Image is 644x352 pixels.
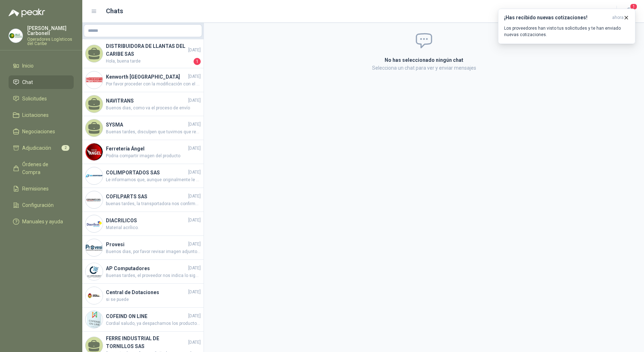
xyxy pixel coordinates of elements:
[9,158,74,179] a: Órdenes de Compra
[106,224,201,231] span: Material acrílico.
[106,248,201,255] span: Buenos dias, por favor revisar imagen adjunto y revisar bien la cotización. Están las medidas y l...
[86,239,103,256] img: Company Logo
[188,289,201,296] span: [DATE]
[22,62,34,70] span: Inicio
[22,201,54,209] span: Configuración
[188,313,201,319] span: [DATE]
[106,73,187,81] h4: Kenworth [GEOGRAPHIC_DATA]
[82,188,204,212] a: Company LogoCOFILPARTS SAS[DATE]buenas tardes, la transportadora nos confirma que entregara su pe...
[27,26,74,36] p: [PERSON_NAME] Carbonell
[299,56,549,64] h2: No has seleccionado ningún chat
[22,128,55,135] span: Negociaciones
[188,169,201,176] span: [DATE]
[106,193,187,200] h4: COFILPARTS SAS
[86,263,103,280] img: Company Logo
[188,121,201,128] span: [DATE]
[630,3,638,10] span: 1
[9,75,74,89] a: Chat
[188,339,201,346] span: [DATE]
[188,241,201,248] span: [DATE]
[86,167,103,184] img: Company Logo
[106,97,187,105] h4: NAVITRANS
[86,311,103,328] img: Company Logo
[9,125,74,138] a: Negociaciones
[9,59,74,73] a: Inicio
[106,169,187,177] h4: COLIMPORTADOS SAS
[106,296,201,303] span: si se puede
[82,260,204,284] a: Company LogoAP Computadores[DATE]Buenas tardes, el proveedor nos indica lo siguiente: "la verdad ...
[82,140,204,164] a: Company LogoFerretería Ángel[DATE]Podria compartir imagen del producto
[106,241,187,248] h4: Provesi
[106,105,201,111] span: Buenos dias, como va el proceso de envío
[188,97,201,104] span: [DATE]
[86,191,103,208] img: Company Logo
[106,42,187,58] h4: DISTRIBUIDORA DE LLANTAS DEL CARIBE SAS
[9,215,74,228] a: Manuales y ayuda
[106,145,187,153] h4: Ferretería Ángel
[86,71,103,89] img: Company Logo
[82,116,204,140] a: SYSMA[DATE]Buenas tardes, disculpen que tuvimos que regresar la compra ya que el proveedor cotizó...
[22,160,67,176] span: Órdenes de Compra
[188,265,201,272] span: [DATE]
[82,284,204,308] a: Company LogoCentral de Dotaciones[DATE]si se puede
[22,95,47,103] span: Solicitudes
[106,58,192,65] span: Hola, buena tarde
[106,334,187,350] h4: FERRE INDUSTRIAL DE TORNILLOS SAS
[188,145,201,152] span: [DATE]
[188,193,201,200] span: [DATE]
[9,92,74,105] a: Solicitudes
[623,5,635,18] button: 1
[194,58,201,65] span: 1
[498,9,635,44] button: ¡Has recibido nuevas cotizaciones!ahora Los proveedores han visto tus solicitudes y te han enviad...
[22,111,49,119] span: Licitaciones
[22,185,49,193] span: Remisiones
[106,6,123,16] h1: Chats
[106,272,201,279] span: Buenas tardes, el proveedor nos indica lo siguiente: "la verdad lo mejor que podrias hacer es si ...
[106,288,187,296] h4: Central de Dotaciones
[86,143,103,160] img: Company Logo
[106,177,201,183] span: Le informamos que, aunque originalmente le cotizamos el producto en la marca TRUPPER, lamentablem...
[82,39,204,68] a: DISTRIBUIDORA DE LLANTAS DEL CARIBE SAS[DATE]Hola, buena tarde1
[504,15,609,21] h3: ¡Has recibido nuevas cotizaciones!
[82,68,204,92] a: Company LogoKenworth [GEOGRAPHIC_DATA][DATE]Por favor proceder con la modificación con el mismo n...
[188,47,201,54] span: [DATE]
[188,73,201,80] span: [DATE]
[106,312,187,320] h4: COFEIND ON LINE
[106,320,201,327] span: Cordial saludo, ya despachamos los productos al lugar indicado. por favor proporcionar esta palab...
[86,287,103,304] img: Company Logo
[9,141,74,155] a: Adjudicación2
[22,78,33,86] span: Chat
[27,37,74,46] p: Operadores Logísticos del Caribe
[82,308,204,332] a: Company LogoCOFEIND ON LINE[DATE]Cordial saludo, ya despachamos los productos al lugar indicado. ...
[9,108,74,122] a: Licitaciones
[188,217,201,224] span: [DATE]
[9,29,23,43] img: Company Logo
[22,144,51,152] span: Adjudicación
[9,198,74,212] a: Configuración
[62,145,69,151] span: 2
[504,25,629,38] p: Los proveedores han visto tus solicitudes y te han enviado nuevas cotizaciones.
[22,218,63,225] span: Manuales y ayuda
[106,200,201,207] span: buenas tardes, la transportadora nos confirma que entregara su pedido el día de [DATE].
[86,215,103,232] img: Company Logo
[82,92,204,116] a: NAVITRANS[DATE]Buenos dias, como va el proceso de envío
[299,64,549,72] p: Selecciona un chat para ver y enviar mensajes
[106,81,201,88] span: Por favor proceder con la modificación con el mismo número de orden. Agradeciendo su gestión lo a...
[82,212,204,236] a: Company LogoDIACRILICOS[DATE]Material acrílico.
[106,153,201,159] span: Podria compartir imagen del producto
[82,164,204,188] a: Company LogoCOLIMPORTADOS SAS[DATE]Le informamos que, aunque originalmente le cotizamos el produc...
[82,236,204,260] a: Company LogoProvesi[DATE]Buenos dias, por favor revisar imagen adjunto y revisar bien la cotizaci...
[106,121,187,129] h4: SYSMA
[9,9,45,17] img: Logo peakr
[106,217,187,224] h4: DIACRILICOS
[106,129,201,135] span: Buenas tardes, disculpen que tuvimos que regresar la compra ya que el proveedor cotizó un kit de ...
[9,182,74,195] a: Remisiones
[612,15,624,21] span: ahora
[106,264,187,272] h4: AP Computadores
